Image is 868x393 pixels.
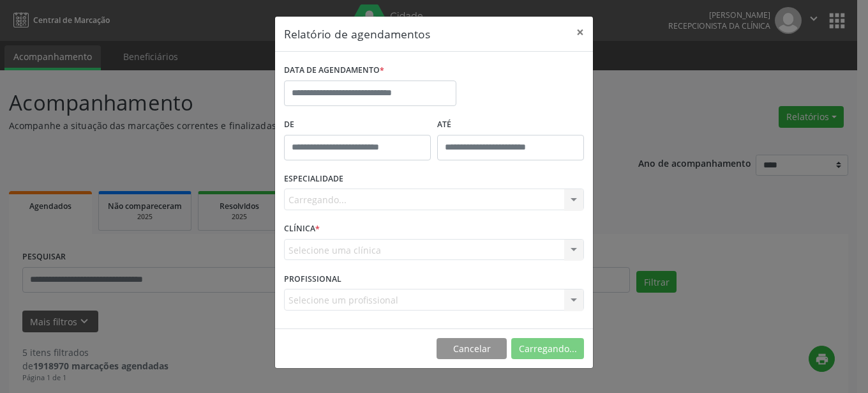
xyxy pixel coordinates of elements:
[284,219,320,239] label: CLÍNICA
[284,26,430,42] h5: Relatório de agendamentos
[284,269,341,289] label: PROFISSIONAL
[284,169,343,189] label: ESPECIALIDADE
[437,115,584,135] label: ATÉ
[511,338,584,360] button: Carregando...
[284,115,431,135] label: De
[284,61,384,81] label: DATA DE AGENDAMENTO
[437,338,507,360] button: Cancelar
[567,17,593,48] button: Close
